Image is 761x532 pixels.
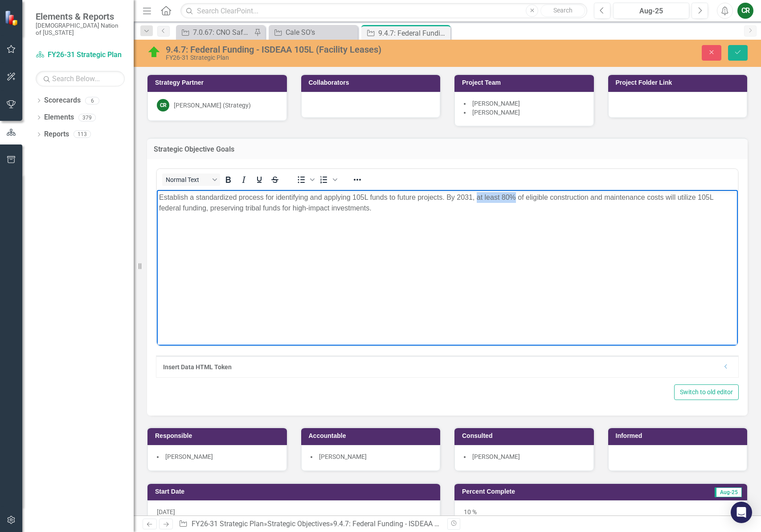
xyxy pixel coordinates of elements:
[157,99,169,111] div: CR
[36,11,125,22] span: Elements & Reports
[179,519,441,529] div: » »
[180,3,587,19] input: Search ClearPoint...
[613,3,689,19] button: Aug-25
[271,27,356,38] a: Cale SO's
[319,453,367,460] span: [PERSON_NAME]
[236,173,251,186] button: Italic
[616,6,686,16] div: Aug-25
[155,488,436,495] h3: Start Date
[157,508,175,516] span: [DATE]
[378,28,448,39] div: 9.4.7: Federal Funding - ISDEAA 105L (Facility Leases)
[36,50,125,60] a: FY26-31 Strategic Plan
[165,453,213,460] span: [PERSON_NAME]
[309,79,436,86] h3: Collaborators
[221,173,236,186] button: Bold
[166,176,209,183] span: Normal Text
[4,10,20,26] img: ClearPoint Strategy
[462,433,589,439] h3: Consulted
[737,3,753,19] button: CR
[472,453,520,460] span: [PERSON_NAME]
[44,95,81,106] a: Scorecards
[286,27,356,38] div: Cale SO's
[316,173,339,186] div: Numbered list
[472,100,520,107] span: [PERSON_NAME]
[454,500,747,526] div: 10 %
[616,79,743,86] h3: Project Folder Link
[36,22,125,37] small: [DEMOGRAPHIC_DATA] Nation of [US_STATE]
[147,45,161,59] img: On Target
[553,7,573,14] span: Search
[616,433,743,439] h3: Informed
[462,79,589,86] h3: Project Team
[294,173,316,186] div: Bullet list
[44,112,74,123] a: Elements
[252,173,267,186] button: Underline
[174,101,251,110] div: [PERSON_NAME] (Strategy)
[267,173,282,186] button: Strikethrough
[155,79,282,86] h3: Strategy Partner
[157,190,738,346] iframe: Rich Text Area
[36,71,125,87] input: Search Below...
[154,145,741,153] h3: Strategic Objective Goals
[462,488,646,495] h3: Percent Complete
[731,502,752,523] div: Open Intercom Messenger
[193,27,252,38] div: 7.0.67: CNO Safety Protocols
[472,109,520,116] span: [PERSON_NAME]
[350,173,365,186] button: Reveal or hide additional toolbar items
[267,520,330,528] a: Strategic Objectives
[674,384,739,400] button: Switch to old editor
[155,433,282,439] h3: Responsible
[163,363,718,371] div: Insert Data HTML Token
[162,173,220,186] button: Block Normal Text
[166,54,482,61] div: FY26-31 Strategic Plan
[178,27,252,38] a: 7.0.67: CNO Safety Protocols
[166,45,482,54] div: 9.4.7: Federal Funding - ISDEAA 105L (Facility Leases)
[78,114,96,121] div: 379
[74,131,91,138] div: 113
[44,129,69,140] a: Reports
[85,97,99,104] div: 6
[540,4,585,17] button: Search
[715,487,742,497] span: Aug-25
[333,520,504,528] div: 9.4.7: Federal Funding - ISDEAA 105L (Facility Leases)
[309,433,436,439] h3: Accountable
[192,520,264,528] a: FY26-31 Strategic Plan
